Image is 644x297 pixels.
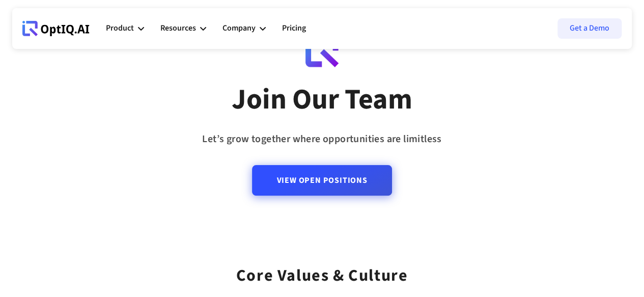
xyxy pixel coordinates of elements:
a: Webflow Homepage [22,13,90,44]
div: Product [106,21,134,35]
div: Let’s grow together where opportunities are limitless [202,130,441,149]
div: Join Our Team [232,82,412,118]
a: Pricing [282,13,306,44]
div: Company [222,13,266,44]
div: Resources [160,21,196,35]
a: View Open Positions [252,165,391,196]
div: Product [106,13,144,44]
div: Resources [160,13,206,44]
div: Company [222,21,256,35]
a: Get a Demo [557,18,622,39]
div: Webflow Homepage [22,36,23,36]
div: Core values & Culture [236,253,408,289]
